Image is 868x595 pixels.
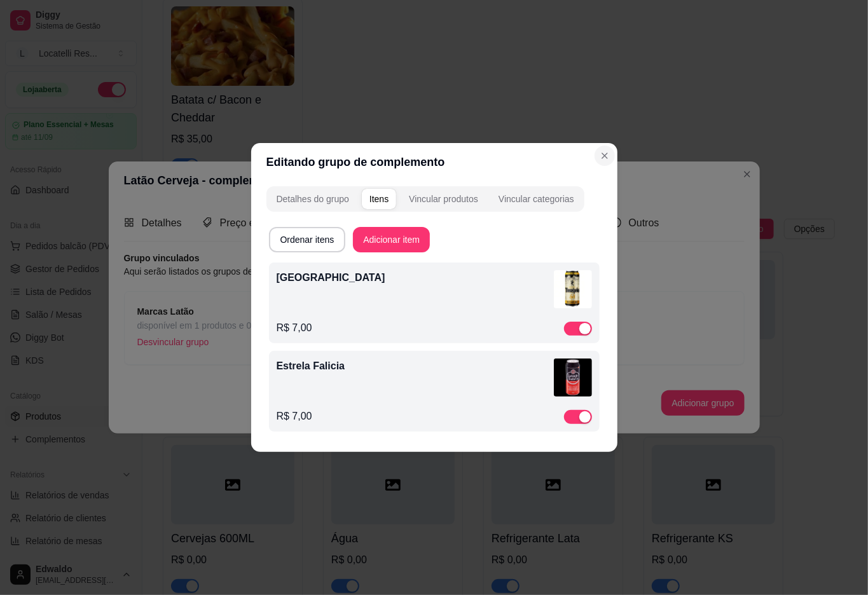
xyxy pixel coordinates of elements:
p: Estrela Falicia [277,359,554,374]
button: Adicionar item [353,227,430,252]
p: R$ 7,00 [277,409,312,424]
p: R$ 7,00 [277,320,312,336]
div: Detalhes do grupo [277,193,349,205]
button: Close [595,146,615,166]
div: Vincular categorias [499,193,574,205]
div: Itens [369,193,389,205]
img: complement-image [554,359,592,397]
div: complement-group [266,186,602,212]
div: complement-group [266,186,584,212]
header: Editando grupo de complemento [251,143,617,181]
p: [GEOGRAPHIC_DATA] [277,270,554,285]
button: Ordenar itens [269,227,346,252]
div: Vincular produtos [409,193,478,205]
img: complement-image [554,270,592,308]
